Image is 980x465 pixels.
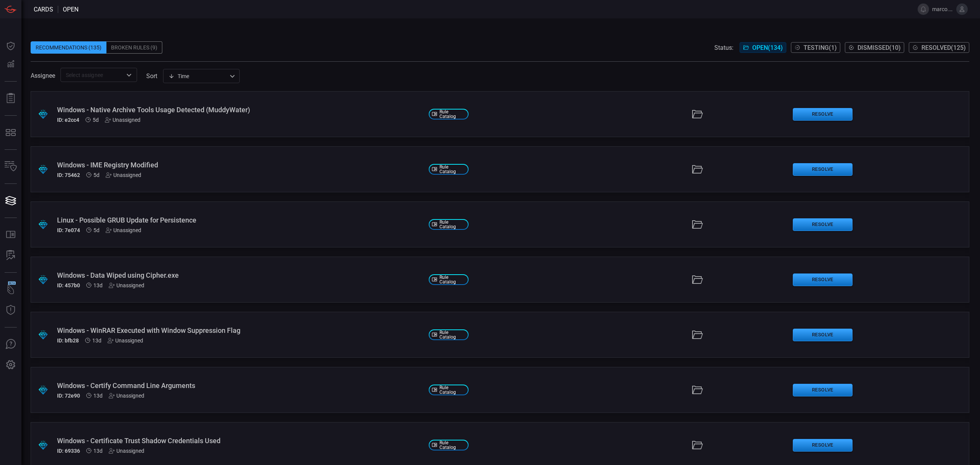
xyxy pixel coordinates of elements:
[57,448,80,454] h5: ID: 69336
[439,440,465,450] span: Rule Catalog
[57,106,423,114] div: Windows - Native Archive Tools Usage Detected (MuddyWater)
[793,439,853,452] button: Resolve
[63,70,122,80] input: Select assignee
[124,70,134,80] button: Open
[439,110,465,119] span: Rule Catalog
[439,330,465,339] span: Rule Catalog
[57,117,79,123] h5: ID: e2cc4
[57,282,80,288] h5: ID: 457b0
[57,161,423,169] div: Windows - IME Registry Modified
[105,117,140,123] div: Unassigned
[439,165,465,174] span: Rule Catalog
[2,301,20,319] button: Threat Intelligence
[93,227,100,233] span: Sep 10, 2025 7:29 AM
[57,437,423,445] div: Windows - Certificate Trust Shadow Credentials Used
[793,384,853,396] button: Resolve
[93,393,103,399] span: Sep 02, 2025 8:34 AM
[106,172,141,178] div: Unassigned
[106,41,162,54] div: Broken Rules (9)
[57,326,423,334] div: Windows - WinRAR Executed with Window Suppression Flag
[2,55,20,74] button: Detections
[31,41,106,54] div: Recommendations (135)
[439,275,465,284] span: Rule Catalog
[93,172,100,178] span: Sep 10, 2025 7:29 AM
[2,356,20,374] button: Preferences
[93,282,103,288] span: Sep 02, 2025 8:34 AM
[57,227,80,233] h5: ID: 7e074
[57,381,423,390] div: Windows - Certify Command Line Arguments
[57,271,423,279] div: Windows - Data Wiped using Cipher.exe
[2,123,20,142] button: MITRE - Detection Posture
[31,72,55,79] span: Assignee
[109,448,144,454] div: Unassigned
[793,218,853,231] button: Resolve
[2,89,20,108] button: Reports
[2,192,20,210] button: Cards
[793,163,853,176] button: Resolve
[791,42,840,53] button: Testing(1)
[2,335,20,354] button: Ask Us A Question
[2,157,20,176] button: Inventory
[63,6,78,13] span: open
[845,42,904,53] button: Dismissed(10)
[439,385,465,395] span: Rule Catalog
[34,6,53,13] span: Cards
[57,172,80,178] h5: ID: 75462
[2,280,20,299] button: Wingman
[804,44,837,51] span: Testing ( 1 )
[921,44,966,51] span: Resolved ( 125 )
[752,44,783,51] span: Open ( 134 )
[2,226,20,244] button: Rule Catalog
[2,246,20,265] button: ALERT ANALYSIS
[108,337,143,344] div: Unassigned
[57,337,79,344] h5: ID: bfb28
[439,220,465,229] span: Rule Catalog
[793,329,853,341] button: Resolve
[740,42,786,53] button: Open(134)
[92,337,101,344] span: Sep 02, 2025 8:34 AM
[932,6,953,12] span: marco.[PERSON_NAME]
[93,448,103,454] span: Sep 02, 2025 8:34 AM
[109,393,144,399] div: Unassigned
[857,44,901,51] span: Dismissed ( 10 )
[2,37,20,55] button: Dashboard
[109,282,144,288] div: Unassigned
[146,72,157,80] label: sort
[93,117,99,123] span: Sep 10, 2025 7:29 AM
[168,72,227,80] div: Time
[57,393,80,399] h5: ID: 72e90
[909,42,969,53] button: Resolved(125)
[793,273,853,286] button: Resolve
[714,44,733,51] span: Status:
[793,108,853,121] button: Resolve
[57,216,423,224] div: Linux - Possible GRUB Update for Persistence
[106,227,141,233] div: Unassigned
